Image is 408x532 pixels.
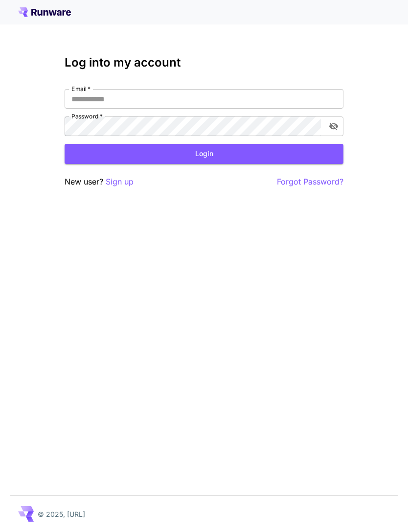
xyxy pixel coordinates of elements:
button: Sign up [106,176,134,188]
button: Login [65,144,343,164]
h3: Log into my account [65,56,343,69]
p: © 2025, [URL] [38,509,85,519]
label: Email [71,85,91,93]
button: Forgot Password? [277,176,343,188]
label: Password [71,112,103,120]
p: New user? [65,176,134,188]
button: toggle password visibility [325,117,342,135]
